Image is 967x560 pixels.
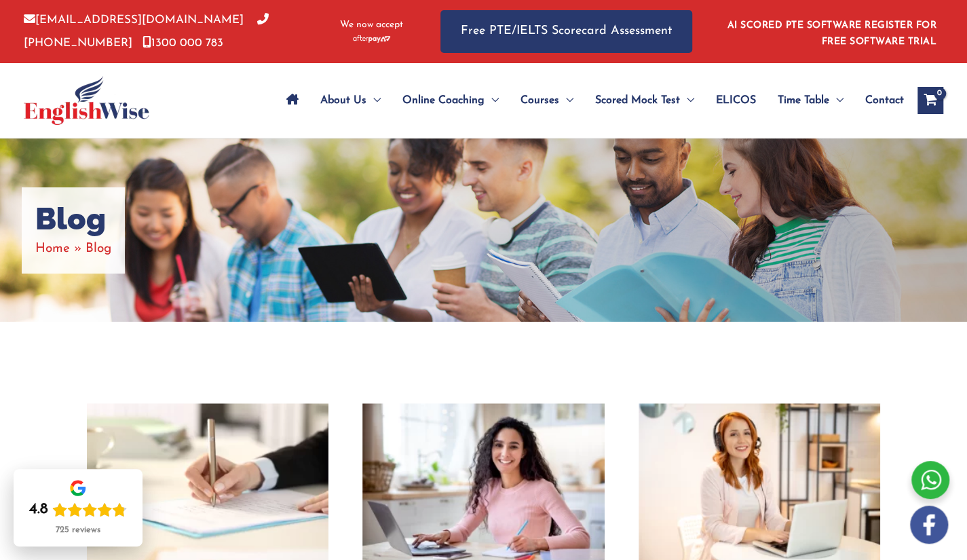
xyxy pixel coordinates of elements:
a: 1300 000 783 [143,37,223,49]
a: Online CoachingMenu Toggle [392,77,510,124]
a: View Shopping Cart, empty [917,87,943,114]
div: 4.8 [29,500,48,519]
span: Blog [86,242,111,255]
span: We now accept [340,18,403,32]
span: Contact [865,77,904,124]
a: Contact [854,77,904,124]
a: ELICOS [705,77,767,124]
span: Scored Mock Test [595,77,680,124]
a: Time TableMenu Toggle [767,77,854,124]
a: Scored Mock TestMenu Toggle [584,77,705,124]
span: Menu Toggle [366,77,381,124]
span: Time Table [778,77,829,124]
img: white-facebook.png [910,506,948,544]
span: Menu Toggle [680,77,694,124]
a: CoursesMenu Toggle [510,77,584,124]
a: Home [35,242,70,255]
span: Online Coaching [402,77,485,124]
div: 725 reviews [56,525,100,536]
span: Menu Toggle [559,77,573,124]
h1: Blog [35,201,111,238]
img: Afterpay-Logo [353,35,390,43]
aside: Header Widget 1 [719,10,943,54]
nav: Site Navigation: Main Menu [276,77,904,124]
span: ELICOS [716,77,756,124]
a: AI SCORED PTE SOFTWARE REGISTER FOR FREE SOFTWARE TRIAL [727,20,937,47]
span: Menu Toggle [485,77,499,124]
img: cropped-ew-logo [24,76,149,125]
div: Rating: 4.8 out of 5 [29,500,127,519]
span: Courses [520,77,559,124]
a: About UsMenu Toggle [309,77,392,124]
a: Free PTE/IELTS Scorecard Assessment [440,10,692,53]
nav: Breadcrumbs [35,238,111,260]
span: Menu Toggle [829,77,843,124]
span: About Us [320,77,366,124]
a: [EMAIL_ADDRESS][DOMAIN_NAME] [24,14,244,26]
a: [PHONE_NUMBER] [24,14,269,48]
